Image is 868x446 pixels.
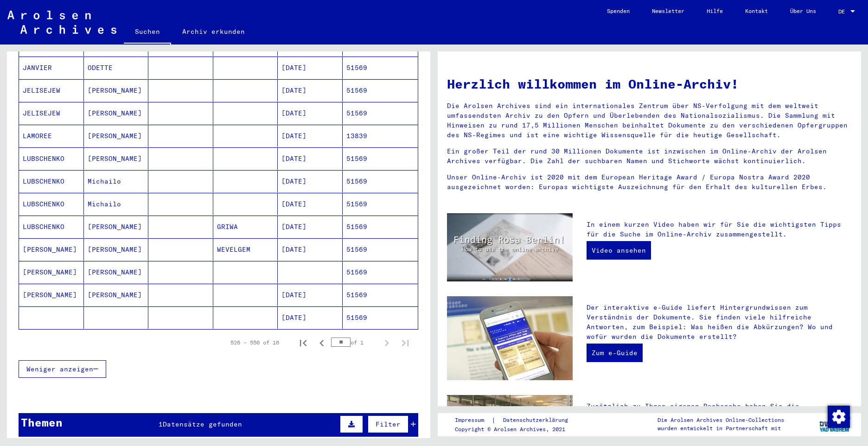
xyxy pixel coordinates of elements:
mat-cell: 51569 [343,216,418,238]
h1: Herzlich willkommen im Online-Archiv! [447,74,852,94]
mat-cell: [DATE] [278,170,343,192]
mat-cell: [PERSON_NAME] [84,261,149,283]
mat-cell: [PERSON_NAME] [84,238,149,261]
a: Zum e-Guide [587,344,643,362]
mat-cell: [DATE] [278,193,343,215]
mat-cell: 51569 [343,147,418,170]
mat-cell: [PERSON_NAME] [19,284,84,306]
p: Copyright © Arolsen Archives, 2021 [455,425,579,433]
mat-cell: JELISEJEW [19,79,84,102]
p: In einem kurzen Video haben wir für Sie die wichtigsten Tipps für die Suche im Online-Archiv zusa... [587,220,852,239]
mat-cell: 51569 [343,57,418,79]
mat-cell: ODETTE [84,57,149,79]
mat-cell: 51569 [343,170,418,192]
span: 1 [159,420,163,428]
mat-cell: 51569 [343,102,418,124]
button: Weniger anzeigen [19,360,106,378]
mat-cell: [PERSON_NAME] [84,284,149,306]
img: video.jpg [447,213,573,281]
span: Weniger anzeigen [26,365,93,373]
img: eguide.jpg [447,296,573,380]
mat-cell: [DATE] [278,57,343,79]
div: of 1 [331,338,377,347]
span: Datensätze gefunden [163,420,242,428]
mat-cell: 51569 [343,238,418,261]
mat-cell: Michailo [84,193,149,215]
p: Zusätzlich zu Ihrer eigenen Recherche haben Sie die Möglichkeit, eine Anfrage an die Arolsen Arch... [587,401,852,440]
a: Datenschutzerklärung [496,415,579,425]
mat-cell: [PERSON_NAME] [19,238,84,261]
mat-cell: [DATE] [278,79,343,102]
mat-cell: [DATE] [278,147,343,170]
span: Filter [376,420,401,428]
span: DE [838,8,849,15]
img: Arolsen_neg.svg [7,11,116,34]
mat-cell: LUBSCHENKO [19,216,84,238]
p: Die Arolsen Archives sind ein internationales Zentrum über NS-Verfolgung mit dem weltweit umfasse... [447,101,852,140]
button: Last page [396,333,415,352]
button: Filter [368,415,408,433]
mat-cell: 51569 [343,284,418,306]
a: Suchen [124,20,171,45]
mat-cell: Michailo [84,170,149,192]
button: Previous page [313,333,331,352]
p: Unser Online-Archiv ist 2020 mit dem European Heritage Award / Europa Nostra Award 2020 ausgezeic... [447,172,852,192]
mat-cell: LUBSCHENKO [19,147,84,170]
mat-cell: 51569 [343,193,418,215]
mat-cell: [DATE] [278,102,343,124]
div: Zustimmung ändern [827,405,849,427]
mat-cell: [DATE] [278,238,343,261]
p: Die Arolsen Archives Online-Collections [657,416,784,424]
mat-cell: 51569 [343,261,418,283]
mat-cell: GRIWA [213,216,278,238]
mat-cell: 51569 [343,306,418,329]
mat-cell: WEVELGEM [213,238,278,261]
button: Next page [377,333,396,352]
mat-cell: [PERSON_NAME] [84,147,149,170]
mat-cell: [DATE] [278,125,343,147]
mat-cell: JANVIER [19,57,84,79]
div: Themen [21,414,63,431]
mat-cell: [PERSON_NAME] [84,216,149,238]
a: Archiv erkunden [171,20,256,43]
mat-cell: [DATE] [278,306,343,329]
mat-cell: [PERSON_NAME] [84,102,149,124]
mat-cell: [DATE] [278,216,343,238]
div: | [455,415,579,425]
mat-cell: JELISEJEW [19,102,84,124]
mat-cell: [DATE] [278,284,343,306]
mat-cell: LUBSCHENKO [19,193,84,215]
p: Der interaktive e-Guide liefert Hintergrundwissen zum Verständnis der Dokumente. Sie finden viele... [587,303,852,342]
mat-cell: LUBSCHENKO [19,170,84,192]
mat-cell: 51569 [343,79,418,102]
div: 526 – 550 of 16 [230,338,279,347]
mat-cell: [PERSON_NAME] [84,125,149,147]
a: Video ansehen [587,241,651,260]
button: First page [294,333,313,352]
mat-cell: LAMOREE [19,125,84,147]
mat-cell: [PERSON_NAME] [84,79,149,102]
a: Impressum [455,415,491,425]
mat-cell: 13839 [343,125,418,147]
p: Ein großer Teil der rund 30 Millionen Dokumente ist inzwischen im Online-Archiv der Arolsen Archi... [447,147,852,166]
img: yv_logo.png [817,413,852,436]
img: Zustimmung ändern [828,406,850,428]
p: wurden entwickelt in Partnerschaft mit [657,424,784,433]
mat-cell: [PERSON_NAME] [19,261,84,283]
